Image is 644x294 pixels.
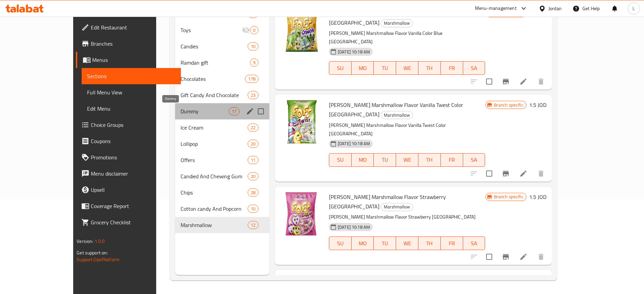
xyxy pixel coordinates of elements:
span: Promotions [91,153,175,161]
h6: 1.5 JOD [529,8,546,18]
div: Chips [181,188,248,197]
div: Lollipop20 [175,136,269,152]
button: TU [374,153,396,167]
span: FR [443,155,460,165]
span: Get support on: [77,248,108,257]
p: [PERSON_NAME] Marshmallow Flavor Vanilla Twest Color [GEOGRAPHIC_DATA] [329,121,485,138]
div: Candies [181,42,248,50]
a: Edit menu item [519,77,527,86]
span: Branch specific [491,194,526,200]
span: 11 [248,157,258,163]
div: Marshmallow12 [175,217,269,233]
span: Ice Cream [181,123,248,132]
span: Marshmallow [181,221,248,229]
span: Edit Restaurant [91,23,175,31]
span: [DATE] 10:18 AM [335,224,373,230]
button: edit [245,106,255,116]
span: MO [354,155,371,165]
div: Marshmallow [381,111,413,119]
a: Support.OpsPlatform [77,255,120,264]
span: Version: [77,237,93,246]
span: [PERSON_NAME] Marshmallow Flavor Vanilla Twest Color [GEOGRAPHIC_DATA] [329,100,463,119]
a: Coverage Report [76,198,181,214]
div: Marshmallow [381,19,413,27]
button: WE [396,61,418,75]
div: items [248,221,258,229]
span: WE [399,239,416,248]
div: Lollipop [181,140,248,148]
div: Cotton candy And Popcorn [181,205,248,213]
div: Ramdan gift9 [175,54,269,71]
button: SU [329,153,352,167]
span: Candied And Chewing Gum [181,172,248,180]
h6: 1.5 JOD [529,100,546,110]
p: [PERSON_NAME] Marshmallow Flavor Strawberry [GEOGRAPHIC_DATA] [329,213,485,221]
button: Branch-specific-item [498,165,514,182]
button: WE [396,236,418,250]
span: MO [354,239,371,248]
span: TU [376,63,393,73]
span: Full Menu View [87,88,175,96]
button: delete [533,73,549,90]
div: Offers [181,156,248,164]
div: items [248,91,258,99]
span: 23 [248,92,258,98]
div: Chips28 [175,184,269,201]
div: items [250,59,258,67]
div: Jordan [548,5,562,12]
a: Upsell [76,182,181,198]
button: SA [463,153,485,167]
p: [PERSON_NAME] Marshmallow Flavor Vanilla Color Blue [GEOGRAPHIC_DATA] [329,29,485,46]
span: 28 [248,189,258,196]
span: Grocery Checklist [91,218,175,226]
button: TH [418,61,441,75]
span: SA [466,63,483,73]
span: WE [399,155,416,165]
button: TU [374,61,396,75]
button: WE [396,153,418,167]
span: Coupons [91,137,175,145]
span: WE [399,63,416,73]
a: Edit menu item [519,253,527,261]
span: TU [376,239,393,248]
div: items [248,172,258,180]
span: Gift Candy And Chocolate [181,91,248,99]
button: TH [418,153,441,167]
div: Gift Candy And Chocolate23 [175,87,269,103]
button: MO [352,236,374,250]
img: Florestal Marshmallow Flavor Strawberry Brazil [280,192,324,235]
div: Offers11 [175,152,269,168]
div: Marshmallow [381,203,413,211]
span: SU [332,155,349,165]
div: items [248,42,258,50]
span: Ramdan gift [181,59,250,67]
span: 0 [250,27,258,33]
div: items [248,188,258,197]
span: [PERSON_NAME] Marshmallow Flavor Vanilla Color Blue [GEOGRAPHIC_DATA] [329,8,460,28]
button: FR [441,153,463,167]
span: [DATE] 10:18 AM [335,49,373,55]
div: Cotton candy And Popcorn10 [175,201,269,217]
a: Sections [82,68,181,84]
span: 17 [229,108,239,115]
button: Branch-specific-item [498,249,514,265]
div: items [248,205,258,213]
span: SA [466,155,483,165]
span: Select to update [482,166,496,181]
span: Toys [181,26,242,34]
button: SA [463,236,485,250]
a: Branches [76,36,181,52]
span: TH [421,155,438,165]
button: SU [329,61,352,75]
span: Branch specific [491,102,526,108]
span: FR [443,239,460,248]
div: items [250,26,258,34]
span: Marshmallow [381,111,413,119]
span: 9 [250,60,258,66]
a: Edit Menu [82,100,181,117]
div: items [248,140,258,148]
span: Sections [87,72,175,80]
